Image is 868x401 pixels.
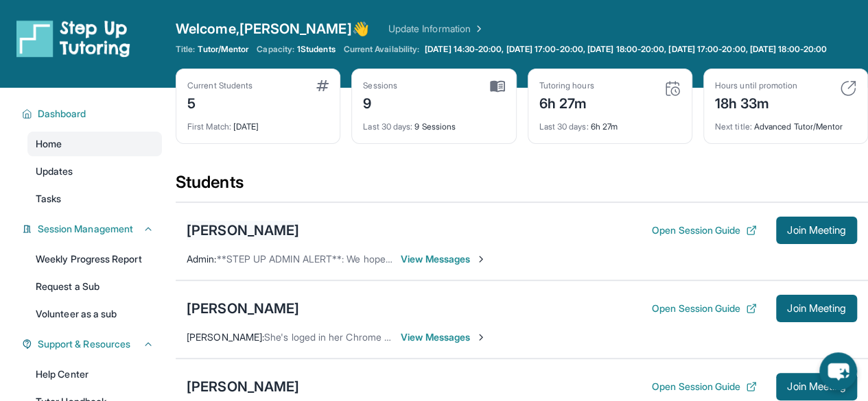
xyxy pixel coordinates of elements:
button: chat-button [819,352,857,390]
a: Update Information [388,22,484,36]
button: Session Management [32,222,154,236]
a: Help Center [27,362,162,387]
a: Updates [27,159,162,184]
div: Hours until promotion [715,80,797,91]
span: Updates [36,165,73,178]
span: Dashboard [38,107,86,121]
button: Dashboard [32,107,154,121]
span: Join Meeting [787,304,846,313]
span: Join Meeting [787,226,846,234]
img: Chevron-Right [476,254,486,265]
div: 9 [363,91,397,113]
div: 9 Sessions [363,113,504,132]
div: Advanced Tutor/Mentor [715,113,856,132]
span: She's loged in her Chrome book [264,331,406,343]
span: Last 30 days : [363,121,412,132]
span: Join Meeting [787,382,846,391]
span: Session Management [38,222,133,236]
a: [DATE] 14:30-20:00, [DATE] 17:00-20:00, [DATE] 18:00-20:00, [DATE] 17:00-20:00, [DATE] 18:00-20:00 [422,44,830,55]
span: View Messages [401,330,486,344]
div: [DATE] [187,113,329,132]
span: Tutor/Mentor [198,44,248,55]
div: 6h 27m [539,91,594,113]
span: First Match : [187,121,231,132]
button: Join Meeting [776,217,857,244]
div: [PERSON_NAME] [187,377,299,396]
span: Last 30 days : [539,121,589,132]
span: [PERSON_NAME] : [187,331,264,343]
div: 5 [187,91,253,113]
img: card [664,80,681,97]
button: Open Session Guide [652,302,757,315]
a: Weekly Progress Report [27,247,162,271]
div: [PERSON_NAME] [187,299,299,318]
div: [PERSON_NAME] [187,221,299,240]
div: Students [176,171,868,202]
div: 6h 27m [539,113,681,132]
button: Join Meeting [776,295,857,322]
span: Home [36,137,62,151]
div: Current Students [187,80,253,91]
span: View Messages [401,252,486,266]
span: Title: [176,44,195,55]
span: Welcome, [PERSON_NAME] 👋 [176,19,369,38]
img: logo [16,19,130,58]
button: Support & Resources [32,337,154,351]
img: Chevron-Right [476,332,486,343]
span: Current Availability: [344,44,419,55]
div: 18h 33m [715,91,797,113]
button: Join Meeting [776,373,857,400]
button: Open Session Guide [652,223,757,237]
a: Home [27,132,162,156]
a: Tasks [27,186,162,211]
div: Tutoring hours [539,80,594,91]
span: 1 Students [297,44,336,55]
img: card [840,80,856,97]
span: [DATE] 14:30-20:00, [DATE] 17:00-20:00, [DATE] 18:00-20:00, [DATE] 17:00-20:00, [DATE] 18:00-20:00 [425,44,827,55]
a: Request a Sub [27,274,162,299]
div: Sessions [363,80,397,91]
span: Next title : [715,121,752,132]
span: Tasks [36,192,61,206]
img: Chevron Right [471,22,484,36]
img: card [316,80,329,91]
span: Capacity: [257,44,294,55]
span: Support & Resources [38,337,130,351]
span: **STEP UP ADMIN ALERT**: We hope you have a great first session [DATE]! -Mer @Step Up [216,253,622,265]
span: Admin : [187,253,216,265]
a: Volunteer as a sub [27,302,162,326]
button: Open Session Guide [652,380,757,393]
img: card [490,80,505,93]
